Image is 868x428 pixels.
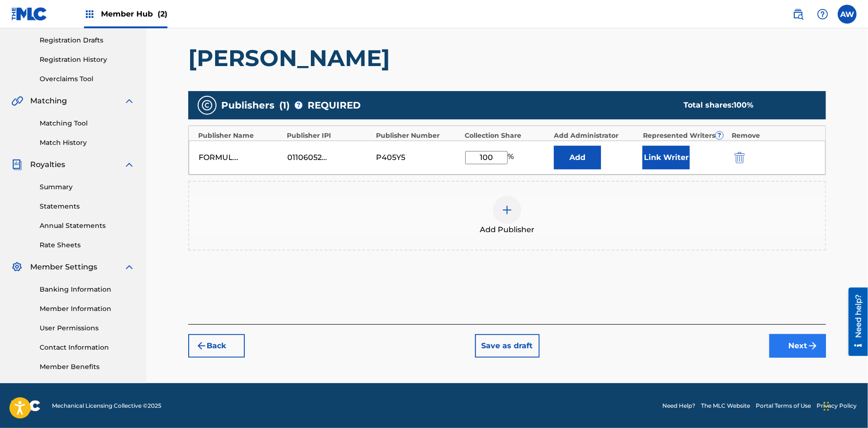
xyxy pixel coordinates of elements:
[52,402,161,410] span: Mechanical Licensing Collective © 2025
[11,159,23,170] img: Royalties
[716,132,723,139] span: ?
[701,402,750,410] a: The MLC Website
[824,392,829,420] div: Drag
[30,261,97,273] span: Member Settings
[124,261,135,273] img: expand
[30,95,67,107] span: Matching
[40,201,135,211] a: Statements
[734,152,745,163] img: 12a2ab48e56ec057fbd8.svg
[40,221,135,231] a: Annual Statements
[84,8,95,20] img: Top Rightsholders
[196,340,207,352] img: 7ee5dd4eb1f8a8e3ef2f.svg
[40,240,135,250] a: Rate Sheets
[756,402,811,410] a: Portal Terms of Use
[40,323,135,333] a: User Permissions
[769,334,826,358] button: Next
[198,131,283,141] div: Publisher Name
[662,402,695,410] a: Need Help?
[508,151,516,164] span: %
[813,5,832,24] div: Help
[501,204,513,216] img: add
[817,402,857,410] a: Privacy Policy
[40,285,135,294] a: Banking Information
[101,8,167,19] span: Member Hub
[40,55,135,65] a: Registration History
[842,287,868,356] iframe: Resource Center
[821,383,868,428] iframe: Chat Widget
[11,261,23,273] img: Member Settings
[793,8,804,20] img: search
[838,5,857,24] div: User Menu
[554,146,601,169] button: Add
[376,131,460,141] div: Publisher Number
[789,5,808,24] a: Public Search
[475,334,540,358] button: Save as draft
[40,74,135,84] a: Overclaims Tool
[817,8,828,20] img: help
[643,131,727,141] div: Represented Writers
[295,101,302,109] span: ?
[807,340,818,352] img: f7272a7cc735f4ea7f67.svg
[188,334,245,358] button: Back
[124,95,135,107] img: expand
[11,400,41,411] img: logo
[40,362,135,372] a: Member Benefits
[734,101,753,109] span: 100 %
[221,98,275,112] span: Publishers
[11,7,48,21] img: MLC Logo
[40,138,135,148] a: Match History
[30,159,65,170] span: Royalties
[188,44,826,72] h1: [PERSON_NAME]
[40,343,135,352] a: Contact Information
[10,7,23,50] div: Need help?
[308,98,361,112] span: REQUIRED
[40,304,135,314] a: Member Information
[480,224,534,235] span: Add Publisher
[11,95,23,107] img: Matching
[40,35,135,45] a: Registration Drafts
[465,131,550,141] div: Collection Share
[40,182,135,192] a: Summary
[732,131,816,141] div: Remove
[158,9,167,18] span: (2)
[279,98,290,112] span: ( 1 )
[643,146,690,169] button: Link Writer
[201,100,213,111] img: publishers
[554,131,638,141] div: Add Administrator
[40,118,135,128] a: Matching Tool
[124,159,135,170] img: expand
[684,100,807,111] div: Total shares:
[287,131,372,141] div: Publisher IPI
